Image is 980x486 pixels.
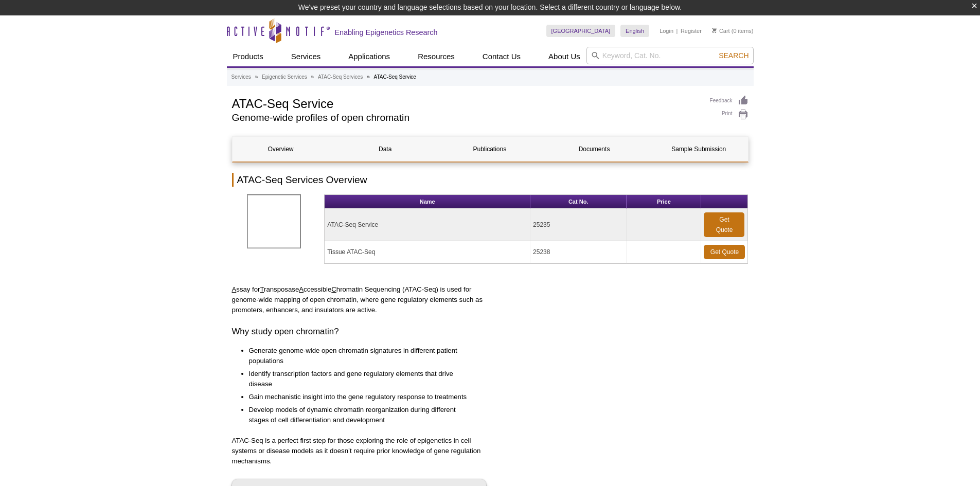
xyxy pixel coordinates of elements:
h2: Genome-wide profiles of open chromatin [232,113,700,122]
a: Sample Submission [650,137,747,161]
li: » [311,74,314,80]
th: Price [627,195,701,209]
span: Search [719,51,749,60]
a: Feedback [710,95,749,106]
li: Identify transcription factors and gene regulatory elements that drive disease [249,369,476,389]
th: Name [325,195,530,209]
a: Print [710,109,749,120]
a: Get Quote [704,212,744,237]
u: C [331,285,336,293]
a: Publications [441,137,538,161]
a: Get Quote [704,245,745,259]
a: Contact Us [476,47,527,66]
a: ATAC-Seq Services [318,73,363,82]
h3: Why study open chromatin? [232,326,487,338]
a: Register [681,27,702,34]
a: Services [285,47,327,66]
a: Cart [712,27,730,34]
a: Applications [342,47,396,66]
a: Epigenetic Services [262,73,307,82]
li: » [367,74,370,80]
input: Keyword, Cat. No. [586,47,754,64]
u: A [232,285,237,293]
img: ATAC-SeqServices [247,194,301,248]
th: Cat No. [530,195,627,209]
u: A [299,285,304,293]
td: 25238 [530,241,627,263]
a: [GEOGRAPHIC_DATA] [546,25,616,37]
a: Login [660,27,673,34]
a: Services [231,73,251,82]
td: Tissue ATAC-Seq [325,241,530,263]
img: Your Cart [712,28,717,33]
button: Search [716,51,752,60]
a: Resources [412,47,461,66]
a: English [620,25,649,37]
td: ATAC-Seq Service [325,209,530,241]
li: ATAC-Seq Service [374,74,416,80]
li: Develop models of dynamic chromatin reorganization during different stages of cell differentiatio... [249,405,476,425]
h2: ATAC-Seq Services Overview [232,173,749,187]
li: (0 items) [712,25,754,37]
li: | [676,25,678,37]
td: 25235 [530,209,627,241]
h1: ATAC-Seq Service [232,95,700,111]
li: Generate genome-wide open chromatin signatures in different patient populations [249,346,476,366]
h2: Enabling Epigenetics Research [335,28,438,37]
u: T [260,285,264,293]
p: ssay for ransposase ccessible hromatin Sequencing (ATAC-Seq) is used for genome-wide mapping of o... [232,284,487,315]
li: » [255,74,258,80]
li: Gain mechanistic insight into the gene regulatory response to treatments [249,392,476,402]
a: Products [227,47,270,66]
p: ATAC-Seq is a perfect first step for those exploring the role of epigenetics in cell systems or d... [232,436,487,466]
a: Documents [546,137,643,161]
a: About Us [542,47,586,66]
a: Overview [233,137,329,161]
a: Data [337,137,434,161]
